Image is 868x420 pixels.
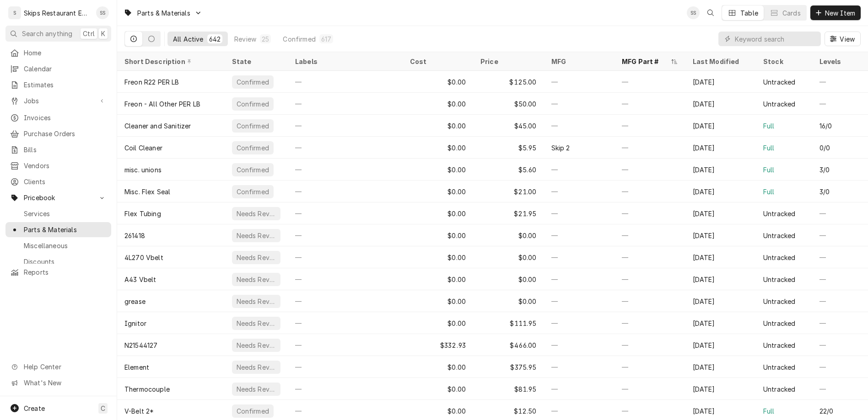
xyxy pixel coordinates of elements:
div: — [544,334,615,356]
div: Untracked [763,384,795,394]
div: Full [763,187,775,197]
div: Cards [782,8,801,18]
div: $5.95 [473,137,544,159]
div: N21544127 [124,340,157,350]
button: New Item [810,5,861,20]
div: 0/0 [819,143,830,153]
div: 22/0 [819,406,834,416]
div: $0.00 [473,224,544,246]
div: $0.00 [473,246,544,268]
div: 25 [262,34,269,44]
a: Go to What's New [5,375,111,390]
a: Home [5,45,111,60]
div: — [288,334,403,356]
div: $375.95 [473,356,544,378]
span: New Item [823,8,857,18]
button: Open search [703,5,718,20]
div: State [232,57,279,66]
div: 3/0 [819,187,830,197]
div: Thermocouple [124,384,170,394]
div: [DATE] [685,334,756,356]
div: Needs Review [236,297,277,306]
div: — [544,202,615,224]
div: 642 [209,34,221,44]
a: Clients [5,174,111,189]
div: — [288,268,403,290]
div: SS [687,6,700,19]
div: — [615,268,685,290]
div: Untracked [763,99,795,109]
span: Services [24,209,107,218]
div: $0.00 [473,268,544,290]
div: $0.00 [403,356,474,378]
div: Element [124,362,149,372]
div: — [288,246,403,268]
div: $0.00 [403,312,474,334]
div: [DATE] [685,356,756,378]
div: Stock [763,57,803,66]
div: Untracked [763,253,795,262]
div: Labels [295,57,395,66]
div: $5.60 [473,159,544,181]
a: Bills [5,142,111,157]
div: Untracked [763,77,795,87]
div: SS [96,6,109,19]
div: Needs Review [236,362,277,372]
div: A43 Vbelt [124,275,156,284]
a: Miscellaneous [5,238,111,253]
div: Coil Cleaner [124,143,162,153]
div: — [288,224,403,246]
div: Untracked [763,209,795,218]
div: — [615,115,685,137]
a: Services [5,206,111,221]
span: C [101,404,105,413]
span: Search anything [22,29,72,38]
input: Keyword search [735,32,816,46]
div: [DATE] [685,202,756,224]
div: 3/0 [819,165,830,175]
span: Discounts [24,257,107,266]
span: Ctrl [83,29,95,38]
span: View [838,34,857,44]
div: misc. unions [124,165,162,175]
div: — [544,356,615,378]
div: Confirmed [236,77,270,87]
div: — [288,356,403,378]
span: Parts & Materials [24,225,107,234]
div: $0.00 [403,268,474,290]
div: $0.00 [403,378,474,400]
div: Confirmed [236,121,270,131]
a: Estimates [5,77,111,92]
div: [DATE] [685,71,756,93]
a: Go to Help Center [5,359,111,374]
div: Untracked [763,231,795,240]
div: Shan Skipper's Avatar [687,6,700,19]
div: $0.00 [403,246,474,268]
div: $0.00 [403,159,474,181]
div: — [288,312,403,334]
div: [DATE] [685,159,756,181]
div: [DATE] [685,268,756,290]
span: Clients [24,177,107,186]
div: Last Modified [693,57,747,66]
span: Pricebook [24,193,93,202]
button: Search anythingCtrlK [5,26,111,42]
div: $0.00 [473,290,544,312]
div: Flex Tubing [124,209,161,218]
div: Needs Review [236,340,277,350]
div: — [615,71,685,93]
div: Full [763,165,775,175]
div: — [288,159,403,181]
div: $0.00 [403,115,474,137]
div: $125.00 [473,71,544,93]
div: Freon R22 PER LB [124,77,179,87]
div: [DATE] [685,290,756,312]
div: $0.00 [403,181,474,202]
div: — [615,202,685,224]
div: — [288,93,403,115]
div: Needs Review [236,319,277,328]
div: S [8,6,21,19]
div: Confirmed [236,143,270,153]
a: Discounts [5,254,111,269]
div: $0.00 [403,224,474,246]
